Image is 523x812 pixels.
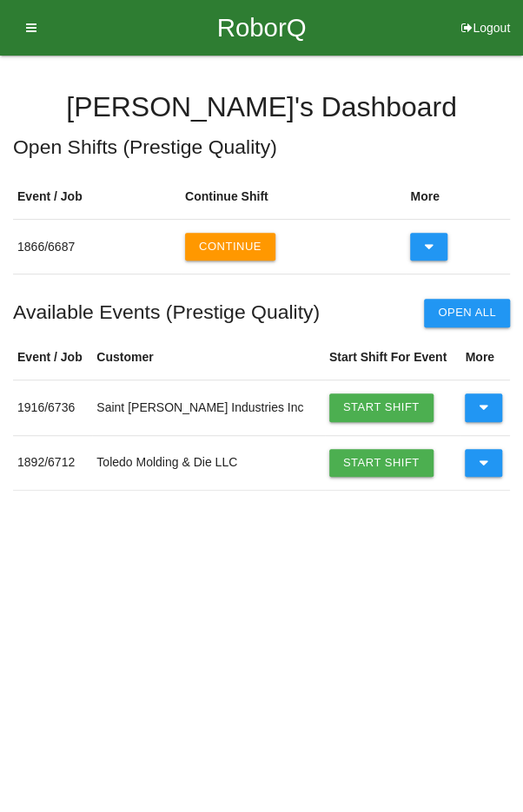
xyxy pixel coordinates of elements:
th: Event / Job [13,335,92,380]
button: Open All [424,299,510,327]
td: 1916 / 6736 [13,380,92,435]
th: Event / Job [13,175,181,220]
th: Customer [92,335,324,380]
td: 1866 / 6687 [13,220,181,274]
th: Continue Shift [181,175,406,220]
h5: Available Events ( Prestige Quality ) [13,301,320,323]
a: Start Shift [329,449,434,477]
button: Continue [185,233,275,261]
a: Start Shift [329,393,434,421]
th: Start Shift For Event [325,335,461,380]
td: 1892 / 6712 [13,435,92,490]
td: Toledo Molding & Die LLC [92,435,324,490]
th: More [406,175,510,220]
h5: Open Shifts ( Prestige Quality ) [13,136,510,158]
h4: [PERSON_NAME] 's Dashboard [13,92,510,122]
th: More [460,335,510,380]
td: Saint [PERSON_NAME] Industries Inc [92,380,324,435]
